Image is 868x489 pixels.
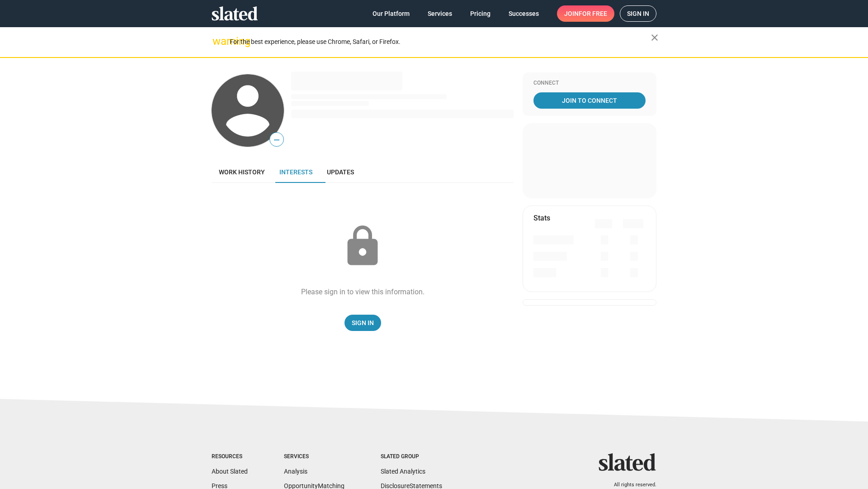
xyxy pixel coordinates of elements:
[620,5,656,22] a: Sign in
[533,92,646,109] a: Join To Connect
[564,5,607,22] span: Join
[301,287,425,297] div: Please sign in to view this information.
[284,468,307,475] a: Analysis
[320,161,361,183] a: Updates
[649,32,660,43] mat-icon: close
[219,168,265,176] span: Work history
[428,5,452,22] span: Services
[533,80,646,87] div: Connect
[272,161,320,183] a: Interests
[373,5,410,22] span: Our Platform
[344,315,381,331] a: Sign In
[470,5,491,22] span: Pricing
[340,224,385,269] mat-icon: lock
[535,92,644,109] span: Join To Connect
[212,161,272,183] a: Work history
[381,453,442,460] div: Slated Group
[557,5,614,22] a: Joinfor free
[365,5,417,22] a: Our Platform
[327,168,354,176] span: Updates
[284,453,344,460] div: Services
[352,315,374,331] span: Sign In
[212,453,248,460] div: Resources
[579,5,607,22] span: for free
[212,36,223,47] mat-icon: warning
[279,168,312,176] span: Interests
[463,5,498,22] a: Pricing
[501,5,546,22] a: Successes
[212,468,248,475] a: About Slated
[533,213,550,223] mat-card-title: Stats
[230,36,651,48] div: For the best experience, please use Chrome, Safari, or Firefox.
[381,468,425,475] a: Slated Analytics
[420,5,459,22] a: Services
[627,6,649,21] span: Sign in
[509,5,539,22] span: Successes
[270,134,283,146] span: —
